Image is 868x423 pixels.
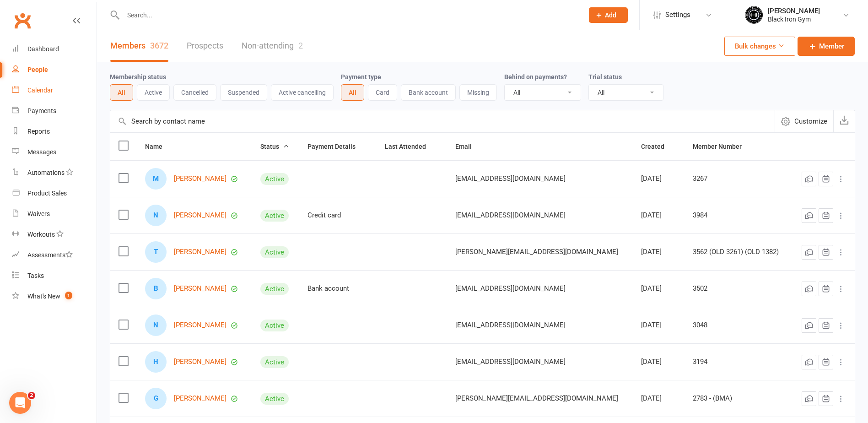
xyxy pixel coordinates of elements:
a: Reports [12,121,97,142]
div: [DATE] [641,175,676,183]
span: Member Number [693,143,752,150]
span: Email [455,143,482,150]
label: Behind on payments? [504,73,567,81]
a: What's New1 [12,286,97,307]
span: [PERSON_NAME][EMAIL_ADDRESS][DOMAIN_NAME] [455,243,618,260]
a: Payments [12,101,97,121]
button: Bulk changes [724,37,795,56]
span: Created [641,143,674,150]
a: Messages [12,142,97,163]
span: 1 [65,292,72,299]
button: Add [589,7,628,23]
button: Missing [459,84,497,101]
span: [PERSON_NAME][EMAIL_ADDRESS][DOMAIN_NAME] [455,390,618,407]
input: Search... [120,9,577,22]
div: Tasks [27,272,44,279]
div: N [145,315,167,336]
div: 3267 [693,175,782,183]
div: Active [260,356,289,368]
div: Active [260,210,289,222]
div: Waivers [27,210,50,217]
div: Black Iron Gym [768,15,820,23]
div: Workouts [27,231,55,238]
div: Active [260,173,289,185]
label: Trial status [588,73,622,81]
a: Members3672 [110,30,168,62]
iframe: Intercom live chat [9,392,31,414]
div: 2 [298,41,303,50]
div: [DATE] [641,285,676,293]
div: 3194 [693,358,782,366]
a: Assessments [12,245,97,266]
div: Automations [27,169,65,176]
div: Dashboard [27,45,59,53]
button: Email [455,141,482,152]
button: Suspended [220,84,267,101]
span: [EMAIL_ADDRESS][DOMAIN_NAME] [455,316,566,334]
a: [PERSON_NAME] [174,358,226,366]
a: Prospects [187,30,223,62]
span: Add [605,11,616,19]
button: Member Number [693,141,752,152]
div: N [145,205,167,226]
a: Product Sales [12,183,97,204]
div: Credit card [307,211,368,219]
div: Bank account [307,285,368,293]
div: 3502 [693,285,782,293]
span: [EMAIL_ADDRESS][DOMAIN_NAME] [455,170,566,187]
button: Name [145,141,173,152]
button: Customize [775,110,833,132]
a: [PERSON_NAME] [174,211,226,219]
span: [EMAIL_ADDRESS][DOMAIN_NAME] [455,206,566,224]
button: Active [137,84,170,101]
a: Waivers [12,204,97,224]
div: 3672 [150,41,168,50]
span: Status [260,143,289,150]
div: 3048 [693,321,782,329]
button: Cancelled [173,84,216,101]
div: [DATE] [641,211,676,219]
span: [EMAIL_ADDRESS][DOMAIN_NAME] [455,280,566,297]
span: 2 [28,392,35,399]
a: Workouts [12,224,97,245]
a: Dashboard [12,39,97,60]
a: Member [798,37,855,56]
span: Name [145,143,173,150]
label: Payment type [341,73,381,81]
span: Member [819,41,844,52]
div: [DATE] [641,321,676,329]
a: [PERSON_NAME] [174,175,226,183]
a: Tasks [12,266,97,286]
div: T [145,241,167,263]
button: Bank account [401,84,456,101]
div: G [145,388,167,409]
div: 3984 [693,211,782,219]
button: All [341,84,364,101]
a: [PERSON_NAME] [174,321,226,329]
button: Payment Details [307,141,366,152]
button: Card [368,84,397,101]
div: Product Sales [27,190,67,197]
div: Payments [27,107,56,114]
div: Active [260,393,289,405]
div: What's New [27,293,60,300]
div: Active [260,283,289,295]
a: [PERSON_NAME] [174,248,226,256]
div: Assessments [27,251,73,259]
div: Calendar [27,87,53,94]
div: M [145,168,167,190]
a: Calendar [12,80,97,101]
div: Active [260,320,289,331]
div: Messages [27,148,56,156]
input: Search by contact name [110,110,775,132]
span: Settings [665,5,690,25]
div: 3562 (OLD 3261) (OLD 1382) [693,248,782,256]
a: Non-attending2 [242,30,303,62]
a: [PERSON_NAME] [174,395,226,402]
div: [DATE] [641,395,676,402]
span: Customize [794,116,827,127]
a: [PERSON_NAME] [174,285,226,293]
img: thumb_image1623296242.png [745,6,763,24]
button: Active cancelling [271,84,334,101]
label: Membership status [110,73,166,81]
